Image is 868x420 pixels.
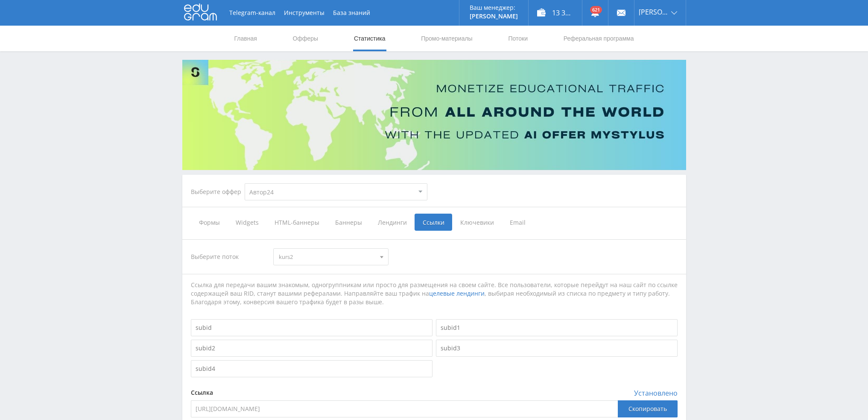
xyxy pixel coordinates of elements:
[634,389,678,397] span: Установлено
[470,4,518,11] p: Ваш менеджер:
[191,214,228,231] span: Формы
[191,188,245,195] div: Выберите оффер
[502,214,534,231] span: Email
[353,26,386,51] a: Статистика
[234,26,258,51] a: Главная
[191,319,433,336] input: subid
[191,248,265,265] div: Выберите поток
[370,214,415,231] span: Лендинги
[429,289,485,297] a: целевые лендинги
[470,13,518,20] p: [PERSON_NAME]
[266,214,327,231] span: HTML-баннеры
[507,26,529,51] a: Потоки
[415,214,452,231] span: Ссылки
[191,340,433,357] input: subid2
[618,400,678,417] div: Скопировать
[279,249,375,265] span: kurs2
[452,214,502,231] span: Ключевики
[436,340,678,357] input: subid3
[182,60,686,170] img: Banner
[327,214,370,231] span: Баннеры
[639,9,669,15] span: [PERSON_NAME]
[436,319,678,336] input: subid1
[191,281,678,306] div: Ссылка для передачи вашим знакомым, одногруппникам или просто для размещения на своем сайте. Все ...
[228,214,266,231] span: Widgets
[191,360,433,377] input: subid4
[191,389,678,396] div: Ссылка
[563,26,635,51] a: Реферальная программа
[292,26,319,51] a: Офферы
[420,26,473,51] a: Промо-материалы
